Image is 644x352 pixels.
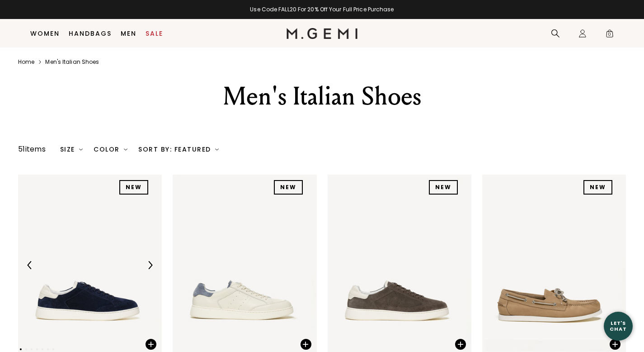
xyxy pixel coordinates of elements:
div: 51 items [18,144,46,155]
img: chevron-down.svg [124,147,127,151]
div: Color [94,146,127,153]
a: Handbags [69,30,112,37]
img: chevron-down.svg [215,147,219,151]
a: Women [30,30,60,37]
div: Men's Italian Shoes [155,80,490,113]
a: Home [18,58,34,66]
div: Size [60,146,83,153]
img: M.Gemi [287,28,357,39]
a: Men [121,30,136,37]
img: Previous Arrow [26,261,34,269]
div: NEW [274,180,303,195]
img: Next Arrow [146,261,154,269]
img: chevron-down.svg [79,147,83,151]
a: Sale [146,30,163,37]
a: Men's italian shoes [45,58,99,66]
div: NEW [429,180,458,195]
span: 0 [605,31,614,40]
div: Let's Chat [604,320,633,332]
div: NEW [119,180,148,195]
div: NEW [583,180,612,195]
div: Sort By: Featured [138,146,219,153]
